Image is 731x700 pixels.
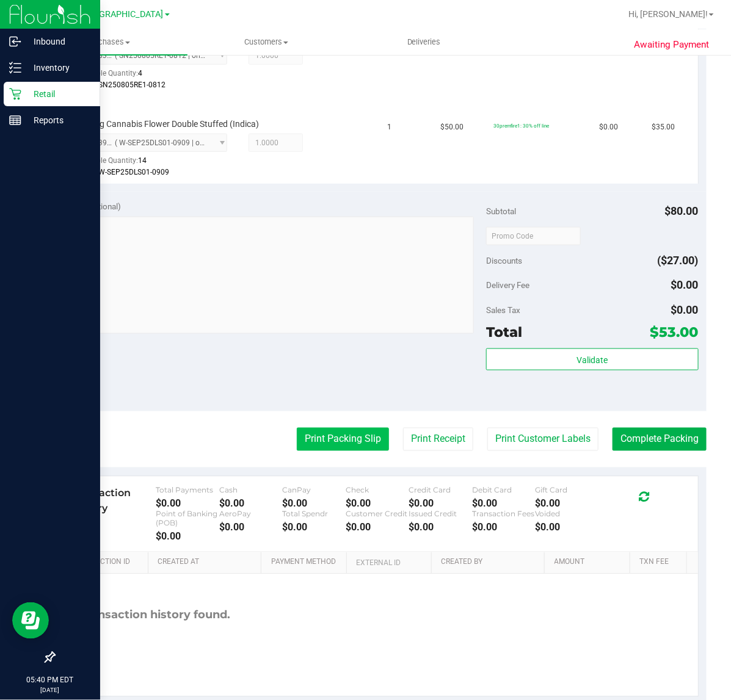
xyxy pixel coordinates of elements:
[283,486,346,495] div: CanPay
[72,558,144,568] a: Transaction ID
[536,510,599,519] div: Voided
[80,9,164,20] span: [GEOGRAPHIC_DATA]
[486,250,522,272] span: Discounts
[187,29,346,55] a: Customers
[403,428,473,451] button: Print Receipt
[5,674,95,685] p: 05:40 PM EDT
[99,168,170,176] span: W-SEP25DLS01-0909
[409,486,473,495] div: Credit Card
[21,60,95,75] p: Inventory
[665,204,699,217] span: $80.00
[21,34,95,49] p: Inbound
[652,121,675,133] span: $35.00
[472,486,536,495] div: Debit Card
[346,552,431,574] th: External ID
[76,152,235,176] div: Available Quantity:
[12,602,49,639] iframe: Resource center
[555,558,625,568] a: Amount
[599,121,618,133] span: $0.00
[76,118,260,130] span: FT 3.5g Cannabis Flower Double Stuffed (Indica)
[139,69,143,78] span: 4
[486,280,529,290] span: Delivery Fee
[188,37,345,48] span: Customers
[536,498,599,510] div: $0.00
[29,37,187,48] span: Purchases
[472,510,536,519] div: Transaction Fees
[472,498,536,510] div: $0.00
[21,87,95,101] p: Retail
[156,486,220,495] div: Total Payments
[486,206,516,216] span: Subtotal
[283,498,346,510] div: $0.00
[99,81,166,89] span: SN250805RE1-0812
[536,486,599,495] div: Gift Card
[409,498,473,510] div: $0.00
[346,498,409,510] div: $0.00
[671,278,699,291] span: $0.00
[472,522,536,533] div: $0.00
[63,574,231,657] div: No transaction history found.
[219,522,283,533] div: $0.00
[21,113,95,128] p: Reports
[271,558,342,568] a: Payment Method
[76,65,235,88] div: Available Quantity:
[634,38,709,52] span: Awaiting Payment
[9,62,21,74] inline-svg: Inventory
[441,558,540,568] a: Created By
[297,428,389,451] button: Print Packing Slip
[658,254,699,267] span: ($27.00)
[486,227,581,245] input: Promo Code
[29,29,187,55] a: Purchases
[486,348,698,370] button: Validate
[650,323,699,341] span: $53.00
[139,156,147,165] span: 14
[219,486,283,495] div: Cash
[5,685,95,695] p: [DATE]
[486,323,522,341] span: Total
[576,355,608,365] span: Validate
[9,114,21,126] inline-svg: Reports
[346,486,409,495] div: Check
[346,510,409,519] div: Customer Credit
[219,498,283,510] div: $0.00
[156,531,220,543] div: $0.00
[158,558,256,568] a: Created At
[536,522,599,533] div: $0.00
[671,303,699,316] span: $0.00
[409,522,473,533] div: $0.00
[409,510,473,519] div: Issued Credit
[487,428,598,451] button: Print Customer Labels
[283,510,346,519] div: Total Spendr
[486,305,520,315] span: Sales Tax
[9,35,21,48] inline-svg: Inbound
[613,428,707,451] button: Complete Packing
[639,558,682,568] a: Txn Fee
[391,37,457,48] span: Deliveries
[440,121,464,133] span: $50.00
[9,88,21,100] inline-svg: Retail
[346,522,409,533] div: $0.00
[156,510,220,528] div: Point of Banking (POB)
[345,29,503,55] a: Deliveries
[493,123,550,129] span: 30premfire1: 30% off line
[388,121,392,133] span: 1
[628,9,708,19] span: Hi, [PERSON_NAME]!
[156,498,220,510] div: $0.00
[283,522,346,533] div: $0.00
[219,510,283,519] div: AeroPay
